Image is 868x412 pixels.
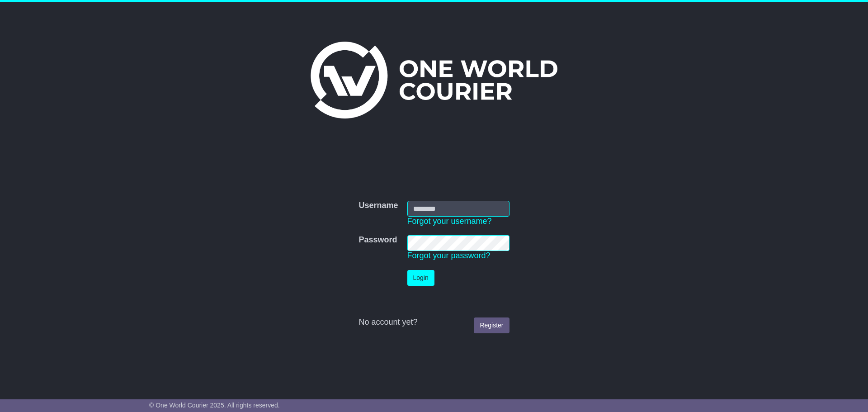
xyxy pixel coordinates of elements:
div: No account yet? [359,317,509,327]
img: One World [311,42,557,118]
a: Register [474,317,509,333]
a: Forgot your username? [407,217,492,226]
label: Password [359,235,397,245]
a: Forgot your password? [407,251,491,260]
label: Username [359,201,398,211]
span: © One World Courier 2025. All rights reserved. [149,402,280,409]
button: Login [407,270,434,286]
